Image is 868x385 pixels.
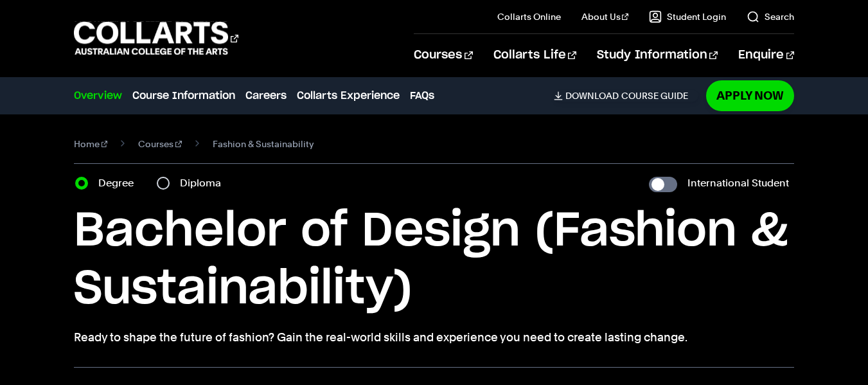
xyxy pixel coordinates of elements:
[687,174,789,192] label: International Student
[581,10,629,23] a: About Us
[245,88,287,103] a: Careers
[565,90,619,102] span: Download
[180,174,229,192] label: Diploma
[706,80,794,111] a: Apply Now
[649,10,726,23] a: Student Login
[74,202,794,318] h1: Bachelor of Design (Fashion & Sustainability)
[74,135,108,153] a: Home
[410,88,434,103] a: FAQs
[497,10,561,23] a: Collarts Online
[597,34,718,76] a: Study Information
[74,20,238,57] div: Go to homepage
[493,34,576,76] a: Collarts Life
[213,135,314,153] span: Fashion & Sustainability
[297,88,400,103] a: Collarts Experience
[138,135,182,153] a: Courses
[414,34,472,76] a: Courses
[747,10,794,23] a: Search
[98,174,141,192] label: Degree
[74,328,794,346] p: Ready to shape the future of fashion? Gain the real-world skills and experience you need to creat...
[554,90,698,102] a: DownloadCourse Guide
[738,34,794,76] a: Enquire
[74,88,122,103] a: Overview
[132,88,235,103] a: Course Information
